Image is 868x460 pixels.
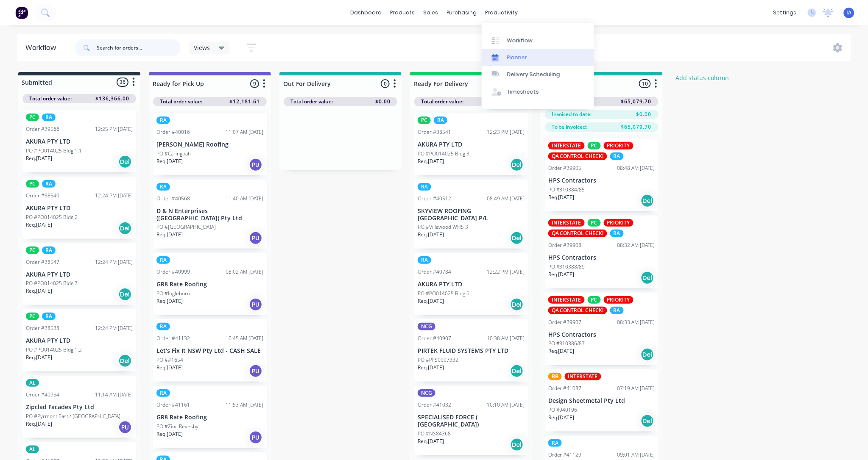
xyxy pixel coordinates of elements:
p: PO #940196 [548,406,578,414]
p: Let's Fix It NSW Pty Ltd - CASH SALE [156,347,263,355]
p: Req. [DATE] [418,438,444,445]
div: PRIORITY [604,142,634,150]
div: NCG [418,323,435,330]
div: Del [510,298,524,311]
div: PCRAOrder #3853812:24 PM [DATE]AKURA PTY LTDPO #PO014025 Bldg 1.2Req.[DATE]Del [22,309,136,371]
div: INTERSTATEPCPRIORITYQA CONTROL CHECK!RAOrder #3990708:33 AM [DATE]HPS ContractorsPO #310386/87Req... [545,293,659,366]
span: To be invoiced: [552,123,587,131]
div: PC [26,313,39,320]
div: 11:14 AM [DATE] [95,391,133,399]
div: Del [641,414,654,428]
p: Req. [DATE] [418,364,444,371]
div: INTERSTATEPCPRIORITYQA CONTROL CHECK!RAOrder #3990508:48 AM [DATE]HPS ContractorsPO #310384/85Req... [545,139,659,211]
div: PC [588,219,601,227]
p: Req. [DATE] [26,287,52,295]
p: PO #Caringbah [156,150,191,158]
div: 08:02 AM [DATE] [226,268,263,276]
p: PO #Ingleburn [156,290,190,297]
div: INTERSTATE [548,296,585,304]
div: PCRAOrder #3854012:24 PM [DATE]AKURA PTY LTDPO #PO014025 Bldg 2Req.[DATE]Del [22,177,136,239]
p: HPS Contractors [548,177,655,184]
div: RA [156,183,170,191]
div: 12:23 PM [DATE] [487,128,525,136]
p: PO ##1654 [156,356,183,364]
div: RA [610,152,624,160]
div: Del [118,354,132,368]
div: Delivery Scheduling [507,71,560,78]
span: Invoiced to date: [552,111,592,118]
div: 12:25 PM [DATE] [95,125,133,133]
div: 10:38 AM [DATE] [487,335,525,342]
div: INTERSTATEPCPRIORITYQA CONTROL CHECK!RAOrder #3990808:32 AM [DATE]HPS ContractorsPO #310388/89Req... [545,216,659,288]
p: AKURA PTY LTD [26,138,133,145]
div: Order #41032 [418,401,451,409]
p: PO #NS84368 [418,430,451,438]
p: AKURA PTY LTD [418,281,525,288]
div: Order #40016 [156,128,190,136]
p: AKURA PTY LTD [418,141,525,148]
input: Search for orders... [97,39,181,56]
p: Req. [DATE] [156,231,183,238]
button: Add status column [671,72,734,83]
div: 12:24 PM [DATE] [95,324,133,332]
div: 08:33 AM [DATE] [617,319,655,326]
p: PO #PO014025 Bldg 1.2 [26,346,82,354]
div: PRIORITY [604,219,634,227]
div: RAOrder #4116111:53 AM [DATE]GR8 Rate RoofingPO #Zinc RevesbyReq.[DATE]PU [153,386,267,448]
div: 11:07 AM [DATE] [226,128,263,136]
div: 09:01 AM [DATE] [617,451,655,459]
div: Workflow [507,37,533,44]
span: Total order value: [421,98,463,105]
div: ALOrder #4095411:14 AM [DATE]Zipclad Facades Pty LtdPO #Pyrmont East / [GEOGRAPHIC_DATA]Req.[DATE]PU [22,376,136,438]
p: PO #PO014025 Bldg 3 [418,150,469,158]
div: RA [156,323,170,330]
p: Req. [DATE] [548,414,575,421]
div: PC [588,142,601,150]
span: Total order value: [160,98,202,105]
img: Factory [15,6,28,19]
p: AKURA PTY LTD [26,271,133,278]
div: PU [249,364,262,378]
div: RA [610,230,624,237]
div: productivity [481,6,522,19]
div: Order #40954 [26,391,59,399]
p: Req. [DATE] [26,420,52,428]
p: Zipclad Facades Pty Ltd [26,404,133,411]
div: Order #39907 [548,319,582,326]
p: Req. [DATE] [156,430,183,438]
div: PCRAOrder #3956612:25 PM [DATE]AKURA PTY LTDPO #PO014025 Bldg 1.1Req.[DATE]Del [22,110,136,172]
div: 11:53 AM [DATE] [226,401,263,409]
div: RA [156,116,170,124]
p: Req. [DATE] [156,364,183,371]
p: [PERSON_NAME] Roofing [156,141,263,148]
p: Req. [DATE] [418,297,444,305]
div: PC [418,116,431,124]
span: $0.00 [375,98,391,105]
p: SKYVIEW ROOFING [GEOGRAPHIC_DATA] P/L [418,208,525,222]
div: Order #40512 [418,195,451,202]
p: Req. [DATE] [26,354,52,361]
div: RAOrder #4001611:07 AM [DATE][PERSON_NAME] RoofingPO #CaringbahReq.[DATE]PU [153,113,267,175]
div: Order #38547 [26,258,59,266]
div: Order #39908 [548,241,582,249]
div: Order #39566 [26,125,59,133]
div: Del [641,194,654,208]
div: 11:40 AM [DATE] [226,195,263,202]
div: RAOrder #4078412:22 PM [DATE]AKURA PTY LTDPO #PO014025 Bldg 6Req.[DATE]Del [414,253,528,315]
div: 12:24 PM [DATE] [95,258,133,266]
a: Workflow [482,32,594,49]
p: PO #Zinc Revesby [156,423,198,430]
div: Del [118,288,132,301]
span: $65,079.70 [621,123,652,131]
p: Req. [DATE] [418,158,444,165]
p: PO #PO014025 Bldg 7 [26,280,78,287]
span: $136,366.00 [95,95,129,103]
div: RAOrder #4051208:49 AM [DATE]SKYVIEW ROOFING [GEOGRAPHIC_DATA] P/LPO #Villawood WHS 3Req.[DATE]Del [414,180,528,249]
p: GR8 Rate Roofing [156,281,263,288]
div: QA CONTROL CHECK! [548,307,607,314]
div: PU [249,158,262,172]
div: RA [42,247,56,254]
div: Order #40907 [418,335,451,342]
p: PO #310388/89 [548,263,585,271]
div: Del [510,231,524,245]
